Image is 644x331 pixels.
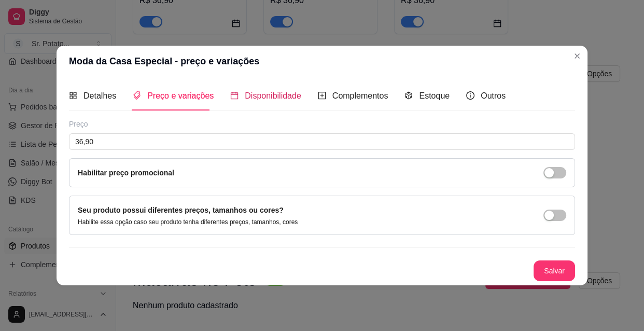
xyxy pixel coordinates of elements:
[57,46,587,77] header: Moda da Casa Especial - preço e variações
[332,91,388,100] span: Complementos
[245,91,301,100] span: Disponibilidade
[147,91,214,100] span: Preço e variações
[133,91,141,100] span: tags
[83,91,116,100] span: Detalhes
[466,91,474,100] span: info-circle
[534,260,575,281] button: Salvar
[78,206,284,214] label: Seu produto possui diferentes preços, tamanhos ou cores?
[69,119,575,129] div: Preço
[78,218,298,226] p: Habilite essa opção caso seu produto tenha diferentes preços, tamanhos, cores
[230,91,239,100] span: calendar
[318,91,326,100] span: plus-square
[569,48,585,64] button: Close
[69,133,575,150] input: Ex.: R$12,99
[419,91,450,100] span: Estoque
[78,169,174,177] label: Habilitar preço promocional
[69,91,77,100] span: appstore
[481,91,506,100] span: Outros
[404,91,413,100] span: code-sandbox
